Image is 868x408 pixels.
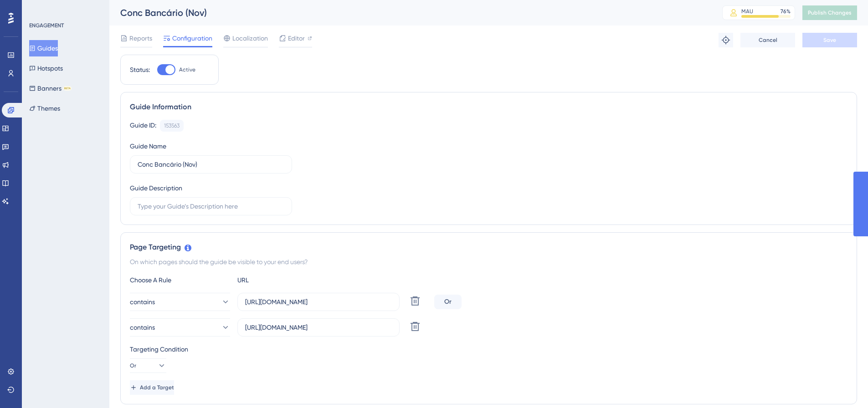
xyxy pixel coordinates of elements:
[237,275,338,286] div: URL
[179,66,195,73] span: Active
[759,36,777,44] span: Cancel
[138,201,284,211] input: Type your Guide’s Description here
[63,86,72,91] div: BETA
[741,8,753,15] div: MAU
[232,33,268,44] span: Localization
[130,296,155,307] span: contains
[129,33,152,44] span: Reports
[130,362,136,369] span: Or
[130,344,847,355] div: Targeting Condition
[740,33,795,47] button: Cancel
[140,384,174,391] span: Add a Target
[130,275,230,286] div: Choose A Rule
[130,318,230,337] button: contains
[130,120,156,132] div: Guide ID:
[130,183,182,194] div: Guide Description
[823,36,836,44] span: Save
[830,372,857,399] iframe: UserGuiding AI Assistant Launcher
[288,33,305,44] span: Editor
[245,322,392,332] input: yourwebsite.com/path
[130,358,166,373] button: Or
[130,64,150,75] div: Status:
[802,5,857,20] button: Publish Changes
[120,6,699,19] div: Conc Bancário (Nov)
[130,242,847,253] div: Page Targeting
[808,9,852,16] span: Publish Changes
[802,33,857,47] button: Save
[434,295,462,309] div: Or
[130,141,166,152] div: Guide Name
[172,33,212,44] span: Configuration
[164,122,180,129] div: 153563
[130,293,230,311] button: contains
[29,22,64,29] div: ENGAGEMENT
[29,80,72,97] button: BannersBETA
[130,380,174,395] button: Add a Target
[130,322,155,333] span: contains
[29,60,63,76] button: Hotspots
[29,100,60,117] button: Themes
[130,256,847,267] div: On which pages should the guide be visible to your end users?
[245,297,392,307] input: yourwebsite.com/path
[138,159,284,169] input: Type your Guide’s Name here
[29,40,58,56] button: Guides
[781,8,791,15] div: 76 %
[130,102,847,112] div: Guide Information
